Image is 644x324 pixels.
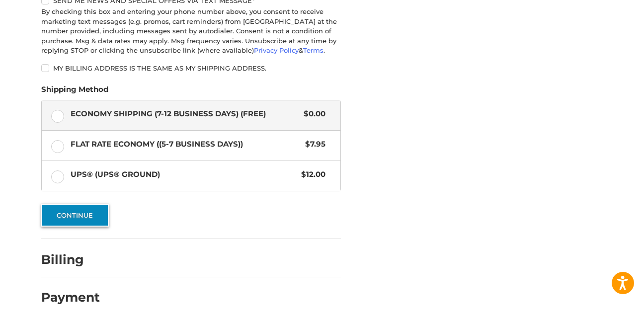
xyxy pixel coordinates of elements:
[41,64,341,72] label: My billing address is the same as my shipping address.
[41,204,109,227] button: Continue
[41,7,341,56] div: By checking this box and entering your phone number above, you consent to receive marketing text ...
[254,46,299,54] a: Privacy Policy
[71,169,297,180] span: UPS® (UPS® Ground)
[71,139,301,150] span: Flat Rate Economy ((5-7 Business Days))
[41,252,99,267] h2: Billing
[71,108,299,120] span: Economy Shipping (7-12 Business Days) (Free)
[303,46,323,54] a: Terms
[41,290,100,305] h2: Payment
[301,139,326,150] span: $7.95
[297,169,326,180] span: $12.00
[41,84,108,100] legend: Shipping Method
[299,108,326,120] span: $0.00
